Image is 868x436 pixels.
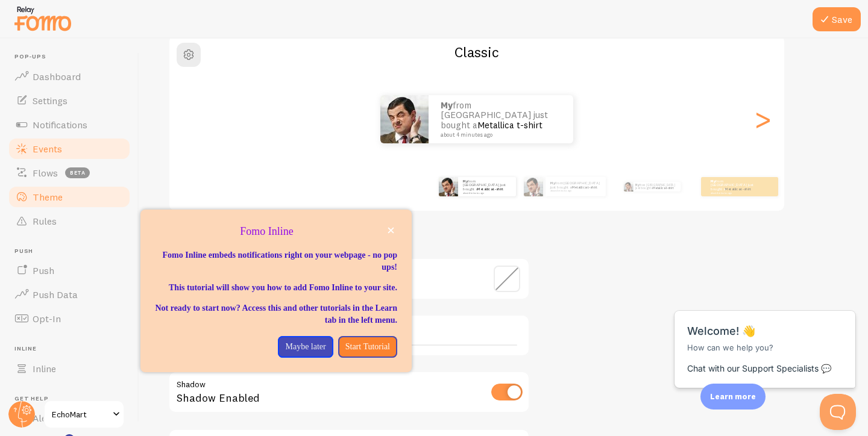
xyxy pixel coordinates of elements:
[7,307,131,331] a: Opt-In
[7,185,131,209] a: Theme
[7,357,131,381] a: Inline
[380,95,429,143] img: Fomo
[477,119,542,131] a: Metallica t-shirt
[550,181,601,192] p: from [GEOGRAPHIC_DATA] just bought a
[7,137,131,161] a: Events
[7,113,131,137] a: Notifications
[43,400,125,429] a: EchoMart
[168,371,530,415] div: Shadow Enabled
[14,53,131,61] span: Pop-ups
[710,391,756,402] p: Learn more
[33,288,78,301] span: Push Data
[14,248,131,255] span: Push
[635,183,640,187] strong: My
[345,341,390,353] p: Start Tutorial
[463,179,511,194] p: from [GEOGRAPHIC_DATA] just bought a
[33,95,68,107] span: Settings
[550,181,555,185] strong: My
[700,384,766,410] div: Learn more
[33,143,62,155] span: Events
[285,341,325,353] p: Maybe later
[463,192,510,194] small: about 4 minutes ago
[33,167,58,179] span: Flows
[571,184,597,189] a: Metallica t-shirt
[14,345,131,353] span: Inline
[33,264,54,276] span: Push
[140,210,412,372] div: Fomo Inline
[278,336,333,358] button: Maybe later
[7,89,131,113] a: Settings
[725,187,751,192] a: Metallica t-shirt
[33,191,63,203] span: Theme
[441,101,561,138] p: from [GEOGRAPHIC_DATA] just bought a
[169,43,784,61] h2: Classic
[635,182,676,192] p: from [GEOGRAPHIC_DATA] just bought a
[7,209,131,233] a: Rules
[524,177,543,196] img: Fomo
[7,258,131,282] a: Push
[7,282,131,307] a: Push Data
[439,177,458,196] img: Fomo
[441,132,558,138] small: about 4 minutes ago
[550,190,600,192] small: about 4 minutes ago
[33,119,87,131] span: Notifications
[155,249,397,273] p: Fomo Inline embeds notifications right on your webpage - no pop ups!
[155,282,397,294] p: This tutorial will show you how to add Fomo Inline to your site.
[711,192,758,194] small: about 4 minutes ago
[820,394,856,430] iframe: Help Scout Beacon - Open
[755,76,770,163] div: Next slide
[463,179,468,184] strong: My
[7,64,131,89] a: Dashboard
[711,179,715,184] strong: My
[441,99,453,111] strong: My
[477,187,503,192] a: Metallica t-shirt
[711,179,759,194] p: from [GEOGRAPHIC_DATA] just bought a
[155,302,397,326] p: Not ready to start now? Access this and other tutorials in the Learn tab in the left menu.
[623,182,633,192] img: Fomo
[668,281,863,394] iframe: Help Scout Beacon - Messages and Notifications
[338,336,397,358] button: Start Tutorial
[14,395,131,403] span: Get Help
[155,224,397,240] p: Fomo Inline
[653,186,673,190] a: Metallica t-shirt
[33,70,81,83] span: Dashboard
[33,313,61,325] span: Opt-In
[385,224,397,237] button: close,
[33,215,57,227] span: Rules
[65,167,90,178] span: beta
[13,3,73,34] img: fomo-relay-logo-orange.svg
[52,407,109,422] span: EchoMart
[7,161,131,185] a: Flows beta
[33,363,56,375] span: Inline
